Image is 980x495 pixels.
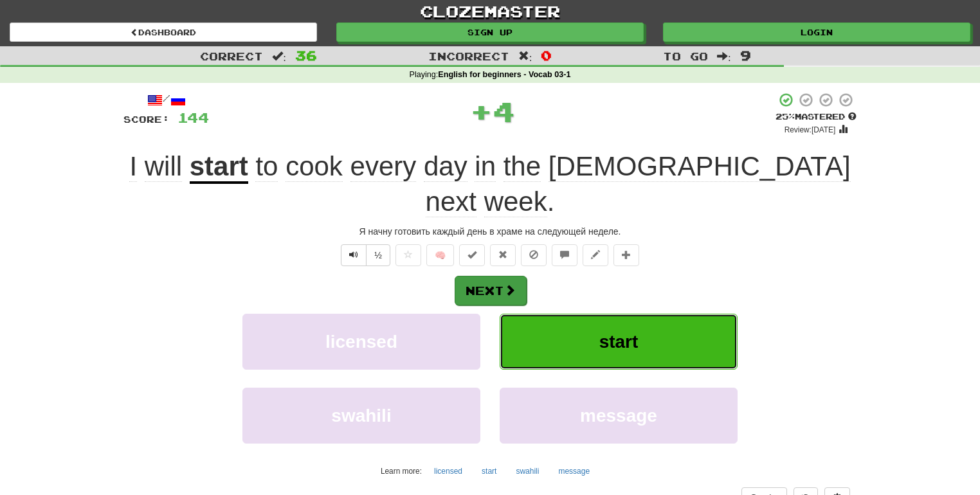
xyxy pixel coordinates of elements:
span: Score: [123,114,170,125]
span: 36 [295,48,317,63]
button: ½ [366,244,390,266]
span: cook [286,151,343,182]
span: next [426,186,476,217]
span: [DEMOGRAPHIC_DATA] [549,151,851,182]
span: . [248,151,851,217]
span: 0 [541,48,552,63]
button: swahili [509,462,546,481]
div: Я начну готовить каждый день в храме на следующей неделе. [123,225,857,238]
button: 🧠 [426,244,454,266]
span: in [475,151,496,182]
span: Correct [200,50,263,62]
button: Set this sentence to 100% Mastered (alt+m) [459,244,485,266]
span: licensed [325,332,397,352]
span: the [504,151,541,182]
div: Text-to-speech controls [338,244,390,266]
button: Favorite sentence (alt+f) [395,244,421,266]
a: Login [663,22,970,42]
span: Incorrect [428,50,509,62]
strong: English for beginners - Vocab 03-1 [438,70,570,79]
span: 25 % [776,111,795,122]
span: will [145,151,182,182]
button: Discuss sentence (alt+u) [552,244,577,266]
button: start [500,314,738,370]
span: : [717,51,731,62]
button: licensed [427,462,469,481]
span: : [518,51,532,62]
span: week [484,186,547,217]
span: to [255,151,278,182]
span: + [470,92,493,130]
button: Play sentence audio (ctl+space) [341,244,367,266]
span: swahili [331,406,391,426]
button: Ignore sentence (alt+i) [521,244,547,266]
button: licensed [242,314,480,370]
button: Edit sentence (alt+d) [583,244,608,266]
a: Dashboard [10,22,317,42]
span: 4 [493,95,515,127]
small: Learn more: [381,467,422,476]
u: start [190,151,248,184]
span: message [580,406,657,426]
small: Review: [DATE] [785,125,836,134]
span: I [129,151,137,182]
div: / [123,92,209,108]
button: Reset to 0% Mastered (alt+r) [490,244,516,266]
button: Next [455,276,527,305]
button: message [551,462,597,481]
a: Sign up [336,22,644,42]
span: To go [663,50,708,62]
span: start [599,332,639,352]
span: day [424,151,467,182]
span: 9 [740,48,751,63]
button: message [500,388,738,444]
div: Mastered [776,111,857,123]
button: Add to collection (alt+a) [613,244,639,266]
button: start [475,462,504,481]
button: swahili [242,388,480,444]
span: 144 [177,109,209,125]
span: every [350,151,417,182]
span: : [272,51,286,62]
